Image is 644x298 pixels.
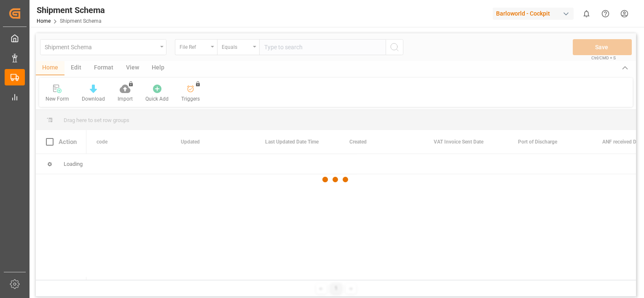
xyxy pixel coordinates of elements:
[37,4,105,16] div: Shipment Schema
[493,5,577,21] button: Barloworld - Cockpit
[596,4,615,23] button: Help Center
[493,8,574,20] div: Barloworld - Cockpit
[577,4,596,23] button: show 0 new notifications
[37,18,51,24] a: Home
